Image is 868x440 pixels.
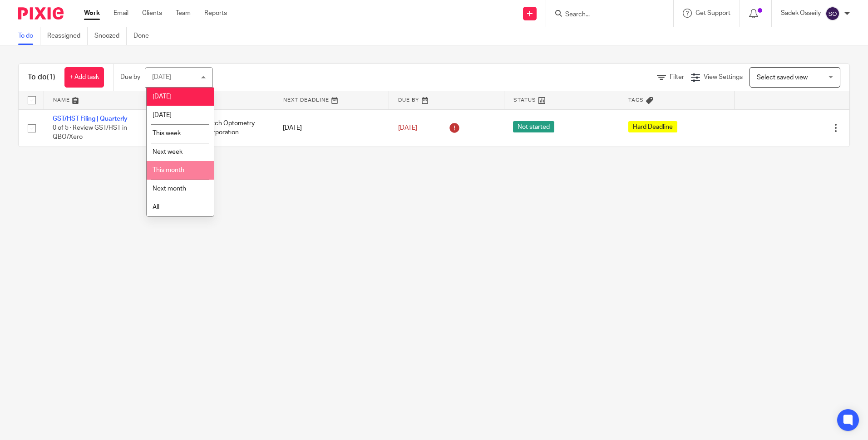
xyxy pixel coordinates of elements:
[94,27,127,45] a: Snoozed
[84,9,100,18] a: Work
[113,9,128,18] a: Email
[152,74,171,80] div: [DATE]
[695,10,730,16] span: Get Support
[513,121,554,132] span: Not started
[153,186,186,192] span: Next month
[142,9,162,18] a: Clients
[53,125,127,141] span: 0 of 5 · Review GST/HST in QBO/Xero
[18,27,40,45] a: To do
[274,109,389,147] td: [DATE]
[153,93,172,100] span: [DATE]
[670,74,684,80] span: Filter
[153,112,172,118] span: [DATE]
[204,9,227,18] a: Reports
[153,204,159,210] span: All
[120,73,140,82] p: Due by
[153,149,182,155] span: Next week
[18,7,64,20] img: Pixie
[176,9,191,18] a: Team
[53,116,128,122] a: GST/HST Filing | Quarterly
[64,67,104,88] a: + Add task
[564,11,646,19] input: Search
[47,27,88,45] a: Reassigned
[757,74,808,81] span: Select saved view
[153,167,184,173] span: This month
[398,125,417,131] span: [DATE]
[159,109,274,147] td: Facchin Kaplovitch Optometry Professional Corporation
[628,121,677,132] span: Hard Deadline
[28,73,55,82] h1: To do
[47,73,55,81] span: (1)
[781,9,821,18] p: Sadek Osseily
[133,27,156,45] a: Done
[704,74,743,80] span: View Settings
[628,98,644,103] span: Tags
[825,6,840,21] img: svg%3E
[153,130,181,137] span: This week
